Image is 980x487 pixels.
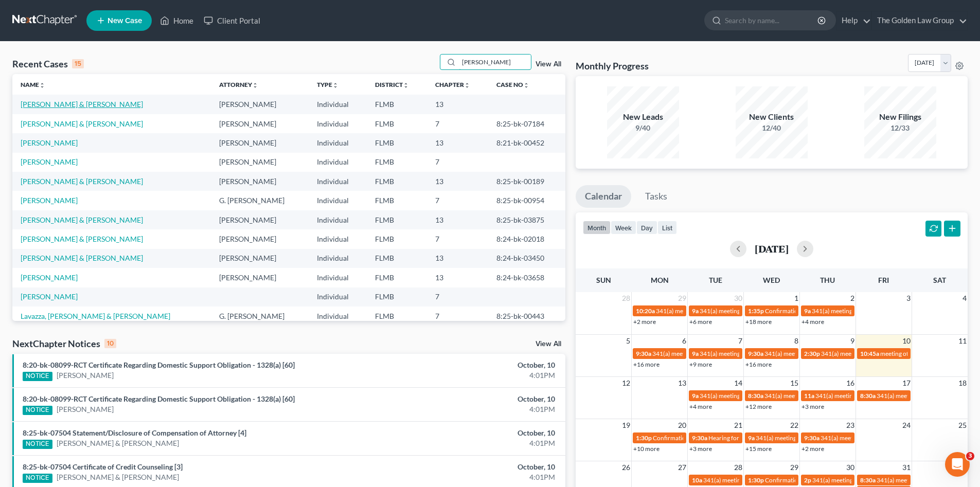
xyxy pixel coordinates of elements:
h3: Monthly Progress [576,60,649,72]
td: Individual [309,268,366,287]
a: Help [836,11,871,30]
span: Confirmation Hearing for [PERSON_NAME] [765,307,883,315]
i: unfold_more [39,82,45,88]
a: [PERSON_NAME] [21,292,78,301]
span: 25 [957,419,968,431]
i: unfold_more [332,82,338,88]
span: 11a [804,392,814,400]
td: 13 [427,249,489,268]
a: +3 more [689,445,712,453]
a: +3 more [801,403,824,410]
div: 4:01PM [384,404,555,414]
a: [PERSON_NAME] & [PERSON_NAME] [57,472,179,482]
td: 8:25-bk-00189 [488,172,565,191]
td: Individual [309,306,366,326]
a: +6 more [689,318,712,326]
span: Hearing for [PERSON_NAME] [PERSON_NAME] [708,434,838,442]
span: 2p [804,476,811,484]
td: FLMB [367,95,427,114]
span: 21 [733,419,743,431]
td: FLMB [367,210,427,229]
a: [PERSON_NAME] & [PERSON_NAME] [21,119,143,128]
span: 9:30a [804,434,819,442]
span: 6 [681,335,687,347]
input: Search by name... [725,11,819,30]
span: 1 [793,292,799,304]
td: 8:24-bk-02018 [488,229,565,248]
h2: [DATE] [755,243,789,254]
i: unfold_more [523,82,529,88]
div: 9/40 [607,123,679,133]
div: October, 10 [384,462,555,472]
td: FLMB [367,133,427,152]
td: Individual [309,172,366,191]
span: 9a [692,392,699,400]
td: FLMB [367,249,427,268]
td: G. [PERSON_NAME] [211,191,309,210]
span: 26 [621,461,631,474]
span: 9:30a [692,434,707,442]
div: New Filings [864,111,936,123]
a: The Golden Law Group [872,11,967,30]
div: NOTICE [23,372,52,381]
td: [PERSON_NAME] [211,133,309,152]
td: [PERSON_NAME] [211,210,309,229]
span: 9 [849,335,856,347]
span: 29 [677,292,687,304]
span: New Case [108,17,142,25]
button: day [636,221,657,235]
td: [PERSON_NAME] [211,249,309,268]
span: 17 [901,377,912,389]
a: Chapterunfold_more [435,81,470,88]
span: Sat [933,276,946,284]
span: 9a [748,434,755,442]
span: 10a [692,476,702,484]
span: 9:30a [748,350,763,357]
a: Typeunfold_more [317,81,338,88]
span: 341(a) meeting for [PERSON_NAME] [821,434,920,442]
a: Districtunfold_more [375,81,409,88]
a: [PERSON_NAME] [57,404,114,414]
td: Individual [309,229,366,248]
a: View All [536,61,561,68]
span: 28 [621,292,631,304]
a: [PERSON_NAME] & [PERSON_NAME] [21,254,143,262]
td: FLMB [367,229,427,248]
td: 7 [427,191,489,210]
td: 7 [427,287,489,306]
td: Individual [309,191,366,210]
span: 8:30a [860,476,876,484]
span: 8:30a [748,392,763,400]
td: Individual [309,210,366,229]
a: Case Nounfold_more [496,81,529,88]
a: [PERSON_NAME] [21,273,78,282]
a: 8:20-bk-08099-RCT Certificate Regarding Domestic Support Obligation - 1328(a) [60] [23,394,295,403]
div: 12/33 [864,123,936,133]
button: list [657,221,677,235]
td: [PERSON_NAME] [211,172,309,191]
div: New Clients [736,111,808,123]
a: View All [536,340,561,348]
a: [PERSON_NAME] [57,370,114,381]
div: 4:01PM [384,472,555,482]
span: 31 [901,461,912,474]
td: [PERSON_NAME] [211,95,309,114]
td: FLMB [367,153,427,172]
span: 8:30a [860,392,876,400]
span: Confirmation hearing for [PERSON_NAME] [653,434,770,442]
span: 27 [677,461,687,474]
span: 20 [677,419,687,431]
span: 341(a) meeting for [PERSON_NAME] [877,392,976,400]
span: Wed [763,276,780,284]
span: 30 [845,461,856,474]
a: +18 more [745,318,772,326]
span: Mon [651,276,669,284]
td: 8:24-bk-03658 [488,268,565,287]
a: Tasks [636,185,676,208]
span: 341(a) meeting for [PERSON_NAME] [700,307,799,315]
td: 8:25-bk-00954 [488,191,565,210]
span: 30 [733,292,743,304]
a: 8:25-bk-07504 Certificate of Credit Counseling [3] [23,462,183,471]
span: 9a [692,350,699,357]
div: 15 [72,59,84,68]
